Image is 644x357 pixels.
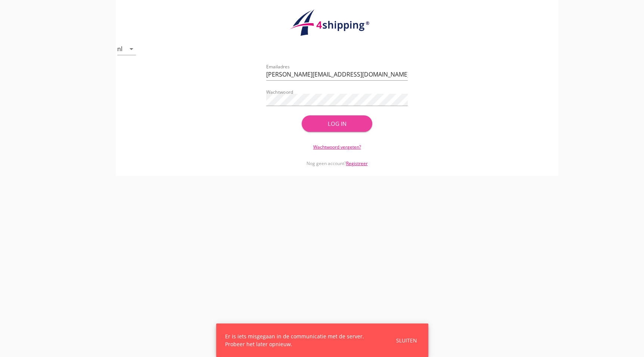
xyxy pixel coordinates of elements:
[266,68,408,80] input: Emailadres
[302,115,373,132] button: Log in
[225,332,378,348] div: Er is iets misgegaan in de communicatie met de server. Probeer het later opnieuw.
[394,334,419,347] button: Sluiten
[266,150,408,167] div: Nog geen account?
[117,46,122,52] div: nl
[289,9,386,37] img: logo.1f945f1d.svg
[127,44,136,53] i: arrow_drop_down
[313,144,361,150] a: Wachtwoord vergeten?
[314,119,361,128] div: Log in
[346,160,368,167] a: Registreer
[396,336,417,344] div: Sluiten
